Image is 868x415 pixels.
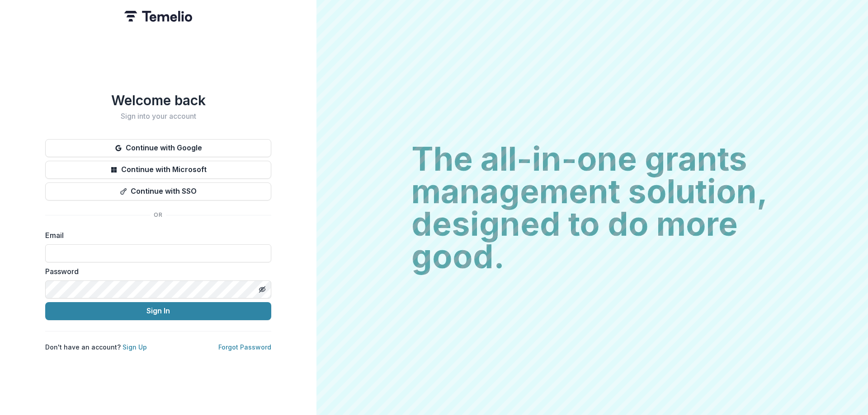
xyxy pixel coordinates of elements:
img: Temelio [124,11,192,22]
button: Continue with Microsoft [45,161,271,179]
h1: Welcome back [45,92,271,108]
a: Forgot Password [218,343,271,351]
button: Toggle password visibility [255,282,269,297]
label: Email [45,230,266,241]
button: Continue with SSO [45,182,271,201]
button: Continue with Google [45,139,271,157]
label: Password [45,266,266,277]
a: Sign Up [123,343,147,351]
button: Sign In [45,302,271,320]
p: Don't have an account? [45,342,147,352]
h2: Sign into your account [45,112,271,121]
